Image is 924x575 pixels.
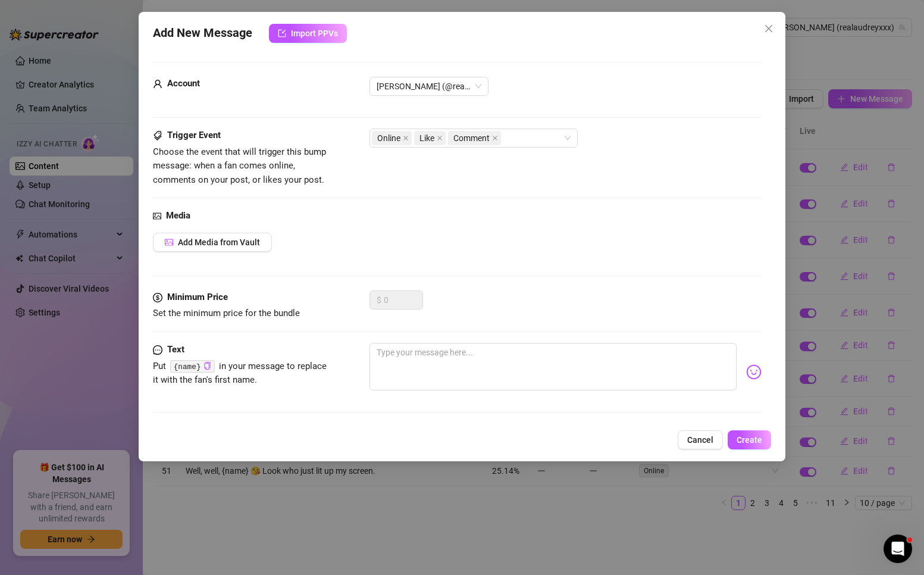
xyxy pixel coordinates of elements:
strong: Account [167,78,200,89]
span: Like [414,131,446,145]
span: Close [759,24,778,33]
span: Add Media from Vault [178,237,260,247]
span: copy [203,362,211,370]
strong: Media [166,210,190,221]
span: Set the minimum price for the bundle [153,308,300,318]
img: svg%3e [746,364,762,380]
span: Choose the event that will trigger this bump message: when a fan comes online, comments on your p... [153,146,326,185]
span: Online [377,132,400,145]
button: Click to Copy [203,362,211,371]
button: Cancel [678,430,723,449]
span: close [437,135,443,141]
span: Add New Message [153,24,252,43]
button: Close [759,19,778,38]
strong: Trigger Event [167,130,221,140]
span: picture [165,238,173,246]
button: Add Media from Vault [153,233,272,252]
strong: Minimum Price [167,292,228,302]
button: Create [728,430,771,449]
span: Online [372,131,412,145]
span: Put in your message to replace it with the fan's first name. [153,361,327,386]
strong: Text [167,344,184,355]
button: Import PPVs [269,24,347,43]
span: close [492,135,498,141]
span: Like [419,132,434,145]
span: picture [153,209,161,223]
span: message [153,343,162,357]
span: Comment [448,131,501,145]
span: user [153,77,162,91]
span: Comment [453,132,490,145]
code: {name} [170,360,215,373]
iframe: Intercom live chat [884,535,912,563]
span: Audrey (@realaudreyxxx) [377,77,481,95]
span: Import PPVs [291,29,338,38]
span: close [764,24,773,33]
span: Create [737,435,762,445]
span: tags [153,129,162,143]
span: import [278,29,286,37]
span: close [403,135,409,141]
span: Cancel [687,435,713,445]
span: dollar [153,290,162,305]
